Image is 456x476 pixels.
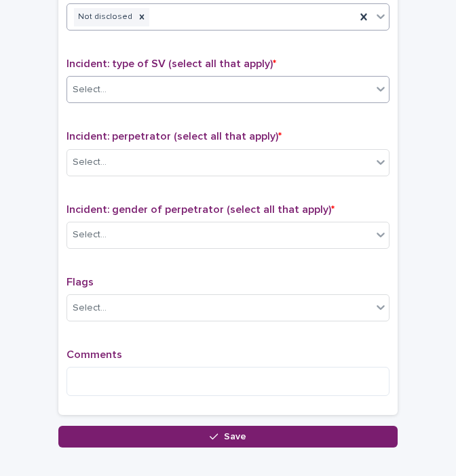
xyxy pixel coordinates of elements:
[74,8,134,26] div: Not disclosed
[66,349,122,360] span: Comments
[66,131,282,142] span: Incident: perpetrator (select all that apply)
[66,204,335,215] span: Incident: gender of perpetrator (select all that apply)
[66,277,94,287] span: Flags
[73,228,107,242] div: Select...
[73,83,107,97] div: Select...
[58,426,398,448] button: Save
[66,58,276,69] span: Incident: type of SV (select all that apply)
[73,301,107,315] div: Select...
[73,155,107,170] div: Select...
[224,432,246,441] span: Save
